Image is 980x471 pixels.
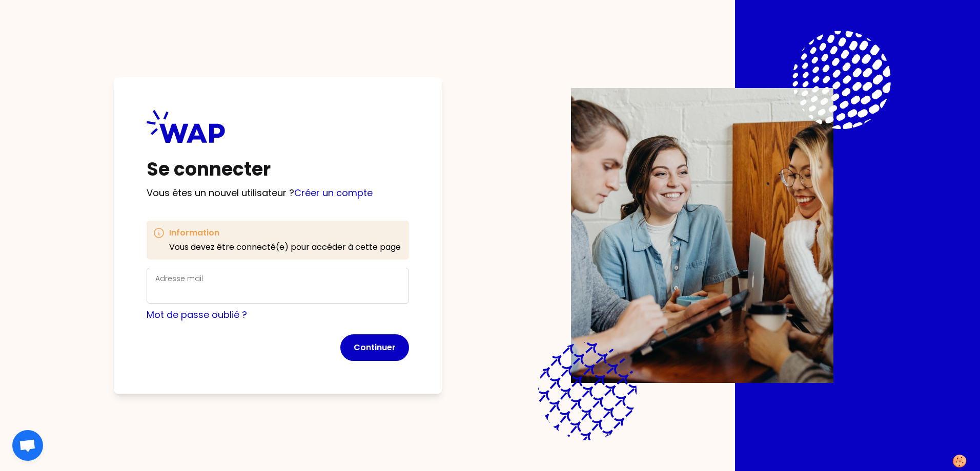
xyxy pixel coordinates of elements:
[155,273,203,284] label: Adresse mail
[12,430,43,461] a: Ouvrir le chat
[169,227,401,239] h3: Information
[147,186,409,200] p: Vous êtes un nouvel utilisateur ?
[571,88,833,383] img: Description
[294,186,373,199] a: Créer un compte
[147,159,409,180] h1: Se connecter
[340,334,409,361] button: Continuer
[169,241,401,253] p: Vous devez être connecté(e) pour accéder à cette page
[147,308,247,321] a: Mot de passe oublié ?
